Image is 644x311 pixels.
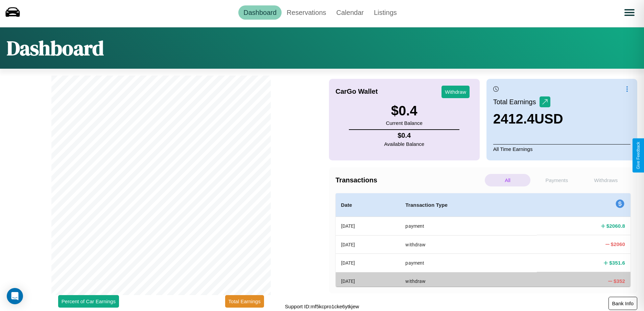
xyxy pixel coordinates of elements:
h4: $ 352 [614,277,625,285]
table: simple table [336,193,631,290]
th: [DATE] [336,235,400,253]
button: Open menu [620,3,639,22]
th: payment [400,217,537,236]
button: Total Earnings [225,295,264,308]
h4: Date [341,201,395,209]
th: [DATE] [336,254,400,272]
h4: $ 0.4 [384,132,424,139]
a: Listings [369,5,402,20]
p: Support ID: mf5kcpro1cke6ytkjew [285,302,359,311]
p: All [485,174,530,186]
p: All Time Earnings [493,144,630,154]
h4: $ 2060.8 [606,222,625,229]
p: Withdraws [583,174,629,186]
h4: Transaction Type [405,201,531,209]
p: Payments [534,174,579,186]
p: Current Balance [386,118,422,128]
p: Available Balance [384,139,424,149]
th: withdraw [400,272,537,290]
a: Dashboard [238,5,282,20]
h3: $ 0.4 [386,103,422,118]
h3: 2412.4 USD [493,111,563,127]
button: Bank Info [609,297,637,310]
a: Calendar [331,5,369,20]
th: [DATE] [336,217,400,236]
div: Open Intercom Messenger [7,288,23,304]
th: withdraw [400,235,537,253]
h4: CarGo Wallet [336,88,378,95]
th: [DATE] [336,272,400,290]
h4: Transactions [336,176,483,184]
button: Percent of Car Earnings [58,295,119,308]
button: Withdraw [442,86,470,98]
div: Give Feedback [636,142,641,169]
th: payment [400,254,537,272]
h1: Dashboard [7,34,104,62]
h4: $ 351.6 [609,259,625,266]
h4: $ 2060 [611,241,625,248]
a: Reservations [282,5,331,20]
p: Total Earnings [493,96,540,108]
